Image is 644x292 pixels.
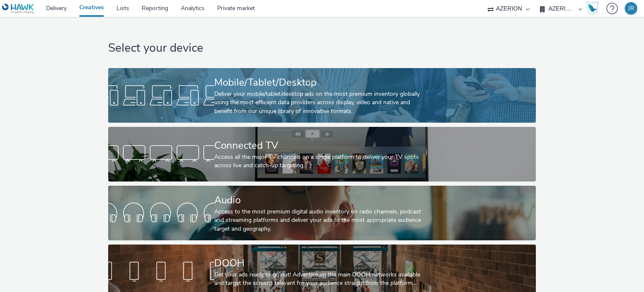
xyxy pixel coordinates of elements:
[586,2,599,15] img: Hawk Academy
[214,271,426,288] div: Get your ads ready to go out! Advertise on the main DOOH networks available and target the screen...
[108,68,535,123] a: Mobile/Tablet/DesktopDeliver your mobile/tablet/desktop ads on the most premium inventory globall...
[214,90,426,116] div: Deliver your mobile/tablet/desktop ads on the most premium inventory globally using the most effi...
[214,153,426,170] div: Access all the major TV channels on a single platform to deliver your TV spots across live and ca...
[214,75,426,90] div: Mobile/Tablet/Desktop
[214,256,426,271] div: DOOH
[108,40,535,56] h1: Select your device
[586,2,602,15] a: Hawk Academy
[108,127,535,182] a: Connected TVAccess all the major TV channels on a single platform to deliver your TV spots across...
[214,138,426,153] div: Connected TV
[2,3,34,14] img: undefined Logo
[628,2,634,15] div: JR
[108,186,535,240] a: AudioAccess to the most premium digital audio inventory on radio channels, podcast and streaming ...
[214,208,426,233] div: Access to the most premium digital audio inventory on radio channels, podcast and streaming platf...
[214,193,426,208] div: Audio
